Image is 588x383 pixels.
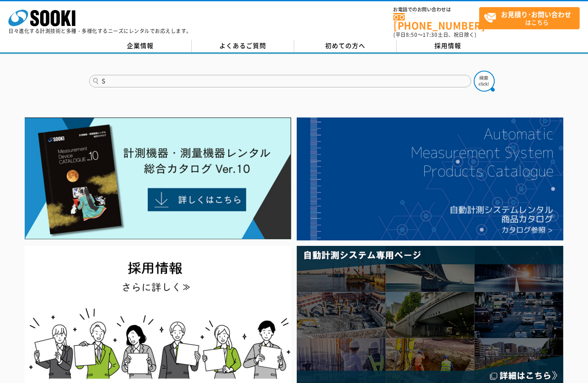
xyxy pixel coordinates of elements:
a: よくあるご質問 [192,40,294,52]
a: 企業情報 [89,40,192,52]
strong: お見積り･お問い合わせ [501,9,571,19]
input: 商品名、型式、NETIS番号を入力してください [89,75,471,87]
a: お見積り･お問い合わせはこちら [479,7,580,29]
img: btn_search.png [474,71,495,92]
span: 初めての方へ [325,41,365,50]
p: 日々進化する計測技術と多種・多様化するニーズにレンタルでお応えします。 [8,28,192,33]
span: (平日 ～ 土日、祝日除く) [393,31,476,38]
img: Catalog Ver10 [25,117,291,240]
span: 17:30 [423,31,438,38]
a: 採用情報 [397,40,499,52]
span: お電話でのお問い合わせは [393,7,479,12]
span: 8:50 [406,31,418,38]
a: 初めての方へ [294,40,397,52]
span: はこちら [484,8,579,28]
img: 自動計測システムカタログ [297,117,563,240]
a: [PHONE_NUMBER] [393,13,479,30]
